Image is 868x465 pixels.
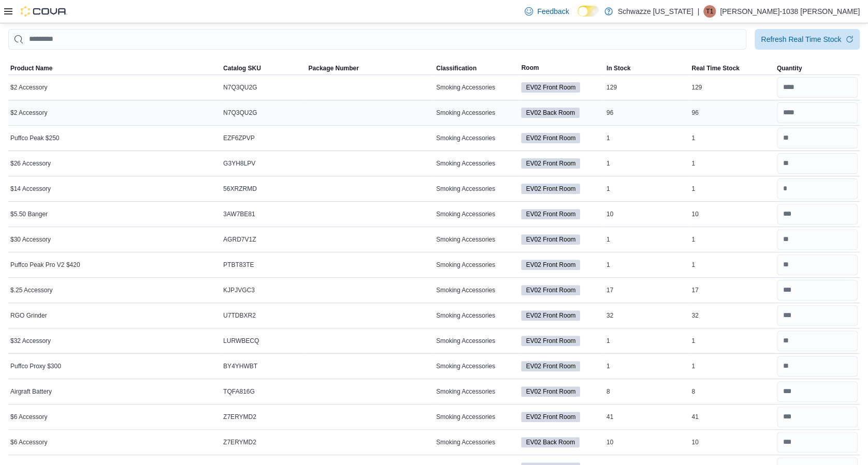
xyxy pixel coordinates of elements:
span: Smoking Accessories [436,210,495,218]
span: PTBT83TE [223,261,254,269]
span: Smoking Accessories [436,235,495,244]
span: U7TDBXR2 [223,311,256,320]
span: Smoking Accessories [436,159,495,168]
span: LURWBECQ [223,337,259,345]
div: 1 [689,259,774,271]
button: In Stock [604,62,689,74]
span: Smoking Accessories [436,83,495,92]
span: EZF6ZPVP [223,134,255,142]
span: EV02 Back Room [526,438,575,447]
button: Refresh Real Time Stock [755,29,860,50]
span: Smoking Accessories [436,286,495,294]
span: EV02 Front Room [526,387,575,396]
span: Room [521,64,539,72]
span: Real Time Stock [691,64,739,72]
span: EV02 Front Room [521,361,580,371]
span: EV02 Front Room [521,285,580,295]
span: Puffco Proxy $300 [10,362,61,370]
span: EV02 Front Room [521,184,580,194]
span: AGRD7V1Z [223,235,256,244]
div: 96 [689,107,774,119]
span: EV02 Front Room [521,133,580,143]
span: Smoking Accessories [436,387,495,396]
div: 10 [689,208,774,220]
span: Z7ERYMD2 [223,438,256,446]
span: EV02 Front Room [526,83,575,92]
span: In Stock [606,64,631,72]
div: 96 [604,107,689,119]
span: T1 [706,5,713,18]
button: Package Number [306,62,434,74]
div: 1 [689,360,774,372]
span: Smoking Accessories [436,261,495,269]
span: Puffco Peak $250 [10,134,60,142]
div: Thomas-1038 Aragon [703,5,716,18]
span: Smoking Accessories [436,185,495,193]
div: 8 [604,385,689,398]
div: 129 [689,81,774,94]
span: $6 Accessory [10,413,47,421]
span: $30 Accessory [10,235,51,244]
span: EV02 Front Room [526,235,575,244]
span: Smoking Accessories [436,311,495,320]
span: EV02 Front Room [526,260,575,269]
span: $5.50 Banger [10,210,48,218]
div: 41 [604,411,689,423]
button: Quantity [775,62,860,74]
input: This is a search bar. After typing your query, hit enter to filter the results lower in the page. [8,29,746,50]
span: EV02 Back Room [526,108,575,117]
div: 32 [689,309,774,322]
div: 1 [604,132,689,144]
div: 41 [689,411,774,423]
div: 129 [604,81,689,94]
div: 17 [689,284,774,296]
span: $32 Accessory [10,337,51,345]
span: Quantity [777,64,802,72]
span: EV02 Front Room [521,82,580,93]
span: EV02 Front Room [526,311,575,320]
div: 1 [604,157,689,170]
div: 1 [689,183,774,195]
span: EV02 Back Room [521,437,580,447]
span: Smoking Accessories [436,109,495,117]
div: 10 [689,436,774,448]
div: 1 [689,132,774,144]
span: BY4YHWBT [223,362,257,370]
span: EV02 Front Room [526,209,575,219]
span: EV02 Front Room [526,184,575,193]
span: 56XRZRMD [223,185,257,193]
span: $2 Accessory [10,109,47,117]
div: 1 [604,259,689,271]
span: EV02 Front Room [526,412,575,422]
span: EV02 Front Room [526,362,575,371]
img: Cova [21,6,67,17]
div: Refresh Real Time Stock [761,34,841,44]
div: 8 [689,385,774,398]
button: Real Time Stock [689,62,774,74]
div: 1 [689,157,774,170]
div: 10 [604,436,689,448]
input: Dark Mode [577,6,599,17]
span: $26 Accessory [10,159,51,168]
span: EV02 Back Room [521,108,580,118]
span: Smoking Accessories [436,438,495,446]
div: 17 [604,284,689,296]
span: 3AW7BE81 [223,210,255,218]
button: Classification [434,62,519,74]
span: EV02 Front Room [521,234,580,245]
div: 1 [689,233,774,246]
div: 10 [604,208,689,220]
span: RGO Grinder [10,311,47,320]
span: EV02 Front Room [526,133,575,143]
span: EV02 Front Room [521,336,580,346]
p: | [697,5,699,18]
span: Smoking Accessories [436,337,495,345]
span: EV02 Front Room [521,209,580,219]
span: EV02 Front Room [526,286,575,295]
span: N7Q3QU2G [223,109,257,117]
span: $6 Accessory [10,438,47,446]
div: 1 [604,233,689,246]
p: [PERSON_NAME]-1038 [PERSON_NAME] [720,5,860,18]
span: EV02 Front Room [526,159,575,168]
span: Z7ERYMD2 [223,413,256,421]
